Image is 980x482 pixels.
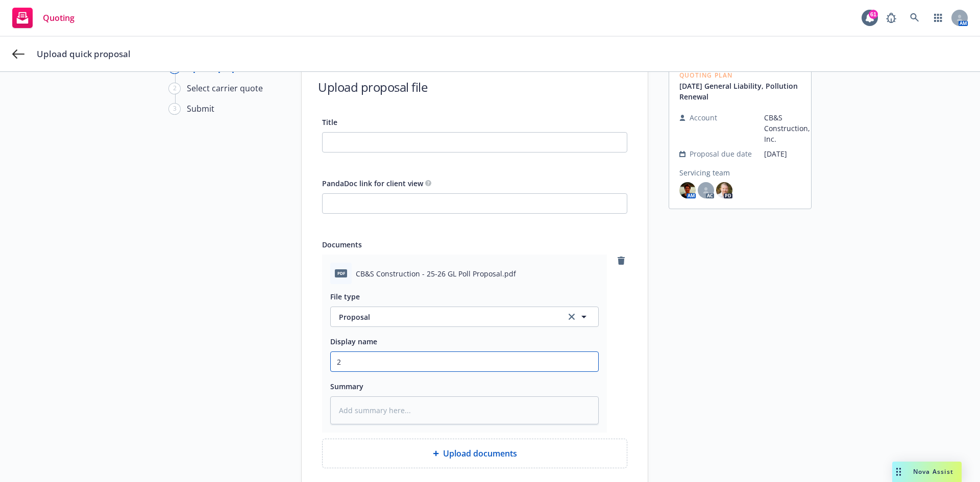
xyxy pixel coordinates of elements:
img: photo [679,182,696,198]
span: Proposal due date [690,148,752,159]
span: Title [322,117,337,127]
h1: Upload proposal file [318,79,427,95]
div: Upload documents [322,439,627,468]
span: pdf [335,269,347,277]
a: [DATE] General Liability, Pollution Renewal [679,81,810,102]
span: File type [330,292,360,301]
span: CB&S Construction - 25-26 GL Poll Proposal.pdf [356,268,516,279]
a: Quoting [8,4,79,32]
span: Account [690,112,717,123]
div: 2 [168,83,181,94]
a: Report a Bug [881,8,901,28]
span: Upload documents [443,447,517,460]
a: Search [904,8,925,28]
span: Nova Assist [913,467,953,476]
button: Proposalclear selection [330,307,599,327]
div: Drag to move [892,462,905,482]
span: photoAM [679,182,696,198]
input: Add display name here... [331,352,598,371]
div: 61 [869,10,878,19]
span: Documents [322,240,362,249]
span: CB&S Construction, Inc. [764,112,810,144]
button: Nova Assist [892,462,962,482]
span: Servicing team [679,167,810,178]
a: clear selection [566,311,578,323]
span: AC [698,182,714,198]
span: Quoting [43,14,75,22]
span: Display name [330,337,377,346]
div: 3 [168,103,181,115]
span: Proposal [339,312,554,322]
img: photo [716,182,732,198]
span: Summary [330,382,363,391]
div: Select carrier quote [187,82,263,94]
span: photoPD [716,182,732,198]
a: remove [615,255,627,267]
span: PandaDoc link for client view [322,179,423,188]
div: Submit [187,103,214,115]
span: Quoting Plan [679,72,810,79]
span: Upload quick proposal [37,48,131,60]
span: [DATE] [764,148,810,159]
a: Switch app [928,8,948,28]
